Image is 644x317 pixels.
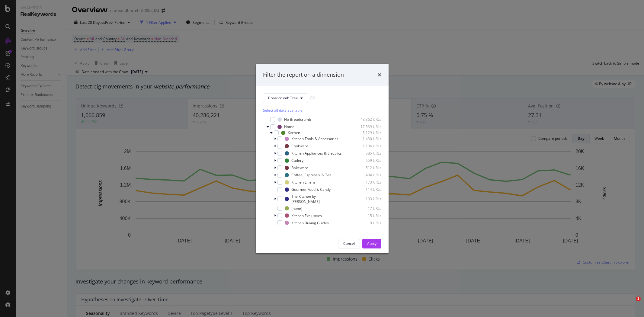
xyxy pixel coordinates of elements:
[352,180,381,185] div: 173 URLs
[352,130,381,135] div: 5,129 URLs
[352,143,381,149] div: 1,106 URLs
[291,136,338,141] div: Kitchen Tools & Accessories
[352,187,381,192] div: 114 URLs
[367,241,376,246] div: Apply
[362,239,381,248] button: Apply
[284,124,294,129] div: Home
[636,296,641,301] span: 1
[352,206,381,211] div: 17 URLs
[291,194,344,204] div: The Kitchen by [PERSON_NAME]
[291,143,308,149] div: Cookware
[263,108,381,113] div: Select all data available
[291,213,322,218] div: Kitchen Exclusives
[291,187,331,192] div: Gourmet Food & Candy
[291,158,303,163] div: Cutlery
[284,117,311,122] div: No Breadcrumb
[352,220,381,226] div: 9 URLs
[268,95,298,101] span: Breadcrumb Tree
[256,64,389,253] div: modal
[288,130,300,135] div: Kitchen
[352,151,381,156] div: 585 URLs
[291,151,342,156] div: Kitchen Appliances & Electrics
[291,220,329,226] div: Kitchen Buying Guides
[263,93,308,103] button: Breadcrumb Tree
[343,241,355,246] div: Cancel
[352,117,381,122] div: 48,362 URLs
[623,296,638,311] iframe: Intercom live chat
[352,165,381,170] div: 512 URLs
[263,71,344,79] div: Filter the report on a dimension
[291,206,302,211] div: [none]
[291,180,316,185] div: Kitchen Linens
[352,136,381,141] div: 1,430 URLs
[352,158,381,163] div: 559 URLs
[291,172,332,178] div: Coffee, Espresso, & Tea
[352,172,381,178] div: 494 URLs
[352,213,381,218] div: 15 URLs
[352,124,381,129] div: 17,539 URLs
[352,196,381,201] div: 103 URLs
[338,239,360,248] button: Cancel
[291,165,308,170] div: Bakeware
[378,71,381,79] div: times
